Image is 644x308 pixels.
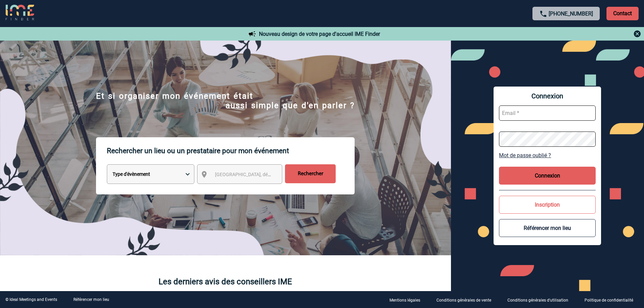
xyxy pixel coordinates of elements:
button: Référencer mon lieu [499,219,596,237]
p: Conditions générales de vente [436,298,491,303]
p: Rechercher un lieu ou un prestataire pour mon événement [107,137,355,164]
a: Politique de confidentialité [579,297,644,303]
p: Conditions générales d'utilisation [507,298,568,303]
p: Politique de confidentialité [585,298,633,303]
span: [GEOGRAPHIC_DATA], département, région... [215,172,309,177]
a: [PHONE_NUMBER] [549,10,593,17]
a: Conditions générales de vente [431,297,502,303]
img: call-24-px.png [539,10,547,18]
input: Email * [499,105,596,121]
p: Mentions légales [389,298,420,303]
button: Connexion [499,167,596,185]
a: Mentions légales [384,297,431,303]
a: Conditions générales d'utilisation [502,297,579,303]
a: Référencer mon lieu [73,297,109,302]
span: Connexion [499,92,596,100]
div: © Ideal Meetings and Events [5,297,57,302]
input: Rechercher [285,164,336,183]
button: Inscription [499,196,596,214]
a: Mot de passe oublié ? [499,152,596,159]
p: Contact [606,7,639,20]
